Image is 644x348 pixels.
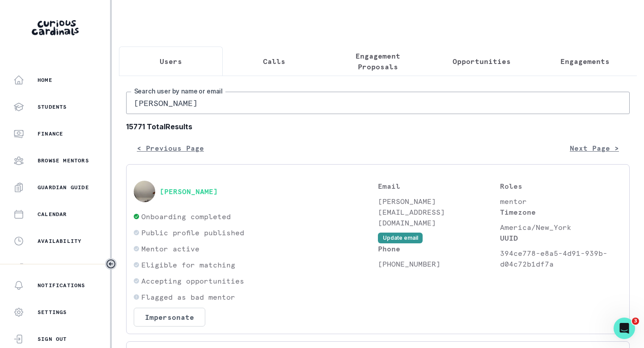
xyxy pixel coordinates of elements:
[160,187,218,196] button: [PERSON_NAME]
[500,233,622,243] p: UUID
[38,103,67,110] p: Students
[126,121,630,132] b: 15771 Total Results
[160,56,182,67] p: Users
[141,259,235,270] p: Eligible for matching
[38,309,67,316] p: Settings
[32,20,79,35] img: Curious Cardinals Logo
[263,56,285,67] p: Calls
[38,76,52,84] p: Home
[141,276,244,286] p: Accepting opportunities
[105,258,117,270] button: Toggle sidebar
[38,211,67,218] p: Calendar
[500,207,622,217] p: Timezone
[378,181,500,191] p: Email
[453,56,511,67] p: Opportunities
[500,222,622,233] p: America/New_York
[38,130,63,137] p: Finance
[38,282,85,289] p: Notifications
[560,56,610,67] p: Engagements
[141,227,244,238] p: Public profile published
[141,243,199,254] p: Mentor active
[141,292,235,302] p: Flagged as bad mentor
[378,196,500,228] p: [PERSON_NAME][EMAIL_ADDRESS][DOMAIN_NAME]
[334,51,422,72] p: Engagement Proposals
[559,139,630,157] button: Next Page >
[632,318,639,325] span: 3
[378,259,500,269] p: [PHONE_NUMBER]
[378,243,500,254] p: Phone
[38,157,89,164] p: Browse Mentors
[500,181,622,191] p: Roles
[614,318,635,339] iframe: Intercom live chat
[134,308,205,327] button: Impersonate
[141,211,231,222] p: Onboarding completed
[500,196,622,207] p: mentor
[38,335,67,343] p: Sign Out
[500,248,622,269] p: 394ce778-e8a5-4d91-939b-d04c72b1df7a
[378,233,423,243] button: Update email
[126,139,215,157] button: < Previous Page
[38,238,81,245] p: Availability
[38,184,89,191] p: Guardian Guide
